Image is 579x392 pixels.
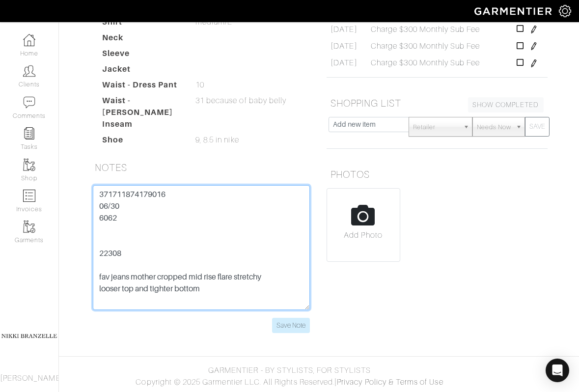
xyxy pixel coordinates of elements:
dt: Waist - Dress Pant [95,79,188,95]
dt: Jacket [95,63,188,79]
h5: PHOTOS [327,165,548,184]
img: reminder-icon-8004d30b9f0a5d33ae49ab947aed9ed385cf756f9e5892f1edd6e32f2345188e.png [23,127,35,140]
img: garments-icon-b7da505a4dc4fd61783c78ac3ca0ef83fa9d6f193b1c9dc38574b1d14d53ca28.png [23,221,35,233]
img: pen-cf24a1663064a2ec1b9c1bd2387e9de7a2fa800b781884d57f21acf72779bad2.png [530,42,538,50]
button: SAVE [525,117,550,137]
img: comment-icon-a0a6a9ef722e966f86d9cbdc48e553b5cf19dbc54f86b18d962a5391bc8f6eb6.png [23,96,35,109]
dt: Shoe [95,134,188,150]
span: Retailer [413,117,459,137]
h5: SHOPPING LIST [327,93,548,113]
img: pen-cf24a1663064a2ec1b9c1bd2387e9de7a2fa800b781884d57f21acf72779bad2.png [530,59,538,67]
a: SHOW COMPLETED [468,97,544,112]
span: Copyright © 2025 Garmentier LLC. All Rights Reserved. [136,378,334,387]
span: [DATE] [331,40,357,52]
img: pen-cf24a1663064a2ec1b9c1bd2387e9de7a2fa800b781884d57f21acf72779bad2.png [530,26,538,33]
img: garments-icon-b7da505a4dc4fd61783c78ac3ca0ef83fa9d6f193b1c9dc38574b1d14d53ca28.png [23,159,35,171]
img: gear-icon-white-bd11855cb880d31180b6d7d6211b90ccbf57a29d726f0c71d8c61bd08dd39cc2.png [559,5,571,17]
span: Charge $300 Monthly Sub Fee [371,40,480,52]
img: orders-icon-0abe47150d42831381b5fb84f609e132dff9fe21cb692f30cb5eec754e2cba89.png [23,190,35,202]
span: 9, 8.5 in nike [195,134,239,146]
span: Needs Now [477,117,511,137]
input: Save Note [272,318,310,333]
dt: Shirt [95,16,188,32]
span: 31 because of baby belly [195,95,286,107]
dt: Neck [95,32,188,48]
span: [DATE] [331,24,357,35]
dt: Sleeve [95,48,188,63]
input: Add new item [329,117,410,132]
dt: Waist - [PERSON_NAME] [95,95,188,118]
a: Privacy Policy & Terms of Use [337,378,443,387]
img: clients-icon-6bae9207a08558b7cb47a8932f037763ab4055f8c8b6bfacd5dc20c3e0201464.png [23,65,35,77]
img: garmentier-logo-header-white-b43fb05a5012e4ada735d5af1a66efaba907eab6374d6393d1fbf88cb4ef424d.png [469,2,559,20]
img: dashboard-icon-dbcd8f5a0b271acd01030246c82b418ddd0df26cd7fceb0bd07c9910d44c42f6.png [23,34,35,46]
span: 10 [195,79,204,91]
div: Open Intercom Messenger [546,359,569,382]
span: Charge $300 Monthly Sub Fee [371,57,480,69]
textarea: 371711874179016 06/30 6062 22308 fav jeans mother cropped mid rise flare stretchy looser top and ... [93,185,310,310]
dt: Inseam [95,118,188,134]
span: Charge $300 Monthly Sub Fee [371,24,480,35]
h5: NOTES [91,158,312,177]
span: [DATE] [331,57,357,69]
